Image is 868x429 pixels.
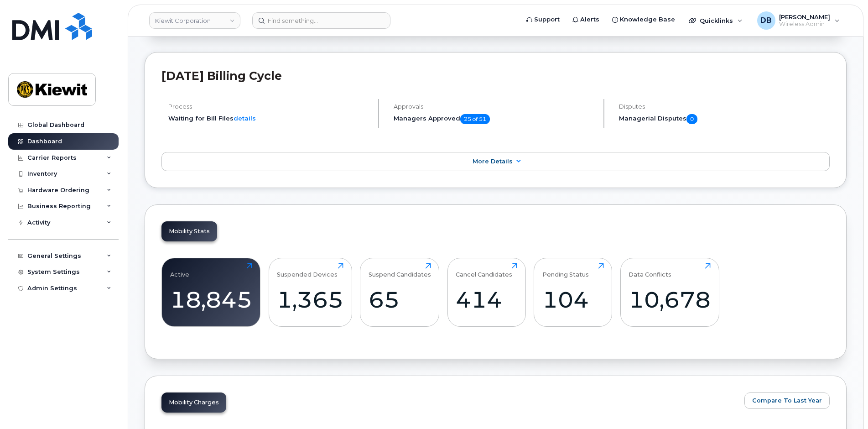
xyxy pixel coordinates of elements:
span: Alerts [580,15,599,24]
a: Knowledge Base [606,10,681,29]
div: Data Conflicts [629,263,671,278]
span: [PERSON_NAME] [779,13,830,21]
a: Pending Status104 [542,263,604,321]
span: 0 [686,114,697,124]
div: 10,678 [629,286,711,313]
div: 104 [542,286,604,313]
button: Compare To Last Year [744,392,830,409]
div: Daniel Buffington [751,11,846,30]
a: Suspended Devices1,365 [277,263,343,321]
a: Kiewit Corporation [149,12,240,29]
a: Alerts [566,10,606,29]
h4: Disputes [619,103,830,110]
a: Support [520,10,566,29]
a: Data Conflicts10,678 [629,263,711,321]
span: Compare To Last Year [752,396,822,405]
div: 414 [456,286,517,313]
div: 18,845 [170,286,252,313]
div: 1,365 [277,286,343,313]
div: Suspended Devices [277,263,338,278]
h5: Managerial Disputes [619,114,830,124]
span: 25 of 51 [460,114,490,124]
span: More Details [473,158,513,165]
div: Active [170,263,189,278]
span: Wireless Admin [779,21,830,28]
a: details [234,115,256,122]
h4: Process [168,103,370,110]
h5: Managers Approved [394,114,596,124]
h2: [DATE] Billing Cycle [161,69,830,83]
a: Active18,845 [170,263,252,321]
input: Find something... [252,12,390,29]
div: Pending Status [542,263,589,278]
div: 65 [369,286,431,313]
div: Suspend Candidates [369,263,431,278]
span: Support [534,15,560,24]
a: Suspend Candidates65 [369,263,431,321]
div: Cancel Candidates [456,263,512,278]
li: Waiting for Bill Files [168,114,370,123]
span: DB [760,15,772,26]
h4: Approvals [394,103,596,110]
span: Knowledge Base [620,15,675,24]
iframe: Messenger Launcher [828,389,861,422]
div: Quicklinks [682,11,749,30]
span: Quicklinks [700,17,733,24]
a: Cancel Candidates414 [456,263,517,321]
